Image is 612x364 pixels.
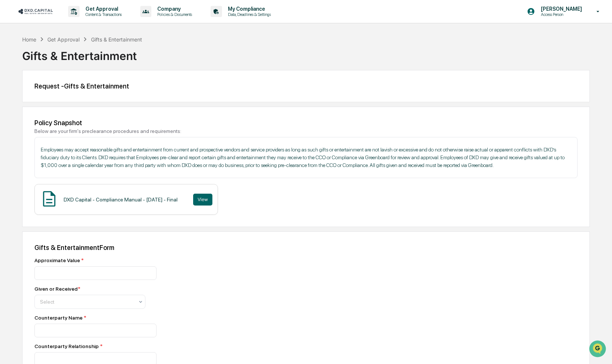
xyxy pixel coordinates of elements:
[51,90,95,103] a: 🗄️Attestations
[15,93,48,100] span: Preclearance
[34,128,578,134] div: Below are your firm's preclearance procedures and requirements:
[34,119,578,127] div: Policy Snapshot
[91,36,142,43] div: Gifts & Entertainment
[151,12,196,17] p: Policies & Documents
[535,12,586,17] p: Access Person
[80,12,125,17] p: Content & Transactions
[34,257,293,263] div: Approximate Value
[535,6,586,12] p: [PERSON_NAME]
[25,56,121,64] div: Start new chat
[34,82,578,90] div: Request - Gifts & Entertainment
[47,36,80,43] div: Get Approval
[4,104,50,117] a: 🔎Data Lookup
[22,36,36,43] div: Home
[7,15,135,27] p: How can we help?
[222,6,275,12] p: My Compliance
[15,107,47,114] span: Data Lookup
[4,90,51,103] a: 🖐️Preclearance
[40,190,58,208] img: Document Icon
[7,94,13,100] div: 🖐️
[25,64,94,70] div: We're available if you need us!
[54,94,60,100] div: 🗄️
[7,56,21,70] img: 1746055101610-c473b297-6a78-478c-a979-82029cc54cd1
[80,6,125,12] p: Get Approval
[22,43,590,63] div: Gifts & Entertainment
[7,108,13,114] div: 🔎
[34,343,293,349] div: Counterparty Relationship
[34,286,80,292] div: Given or Received
[34,315,293,321] div: Counterparty Name
[193,194,212,206] button: View
[151,6,196,12] p: Company
[74,125,90,131] span: Pylon
[52,125,90,131] a: Powered byPylon
[34,244,578,251] div: Gifts & Entertainment Form
[18,8,53,15] img: logo
[222,12,275,17] p: Data, Deadlines & Settings
[588,340,608,360] iframe: Open customer support
[126,59,135,67] button: Start new chat
[64,197,178,203] div: DXD Capital - Compliance Manual - [DATE] - Final
[61,93,92,100] span: Attestations
[41,146,571,169] p: Employees may accept reasonable gifts and entertainment from current and prospective vendors and ...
